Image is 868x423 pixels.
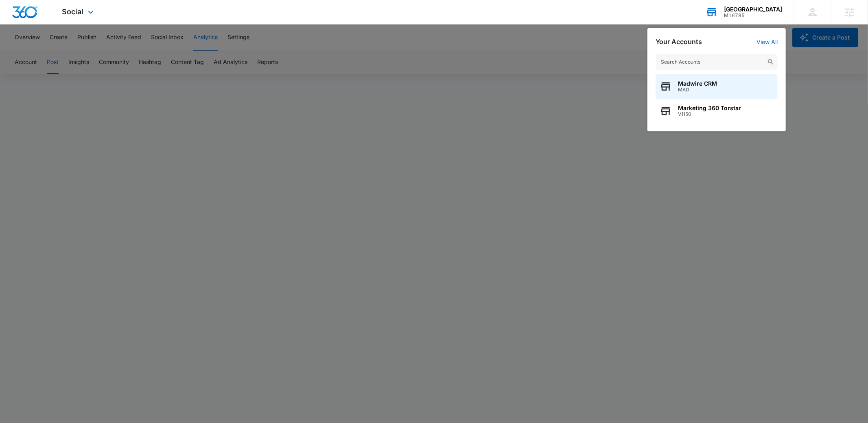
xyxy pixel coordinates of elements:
[724,6,782,13] div: account name
[678,87,717,93] span: MAD
[656,54,778,70] input: Search Accounts
[756,38,778,45] a: View All
[678,111,741,117] span: V1150
[656,99,778,123] button: Marketing 360 TorstarV1150
[724,13,782,18] div: account id
[62,7,84,16] span: Social
[656,38,702,46] h2: Your Accounts
[678,80,717,87] span: Madwire CRM
[678,105,741,111] span: Marketing 360 Torstar
[656,74,778,99] button: Madwire CRMMAD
